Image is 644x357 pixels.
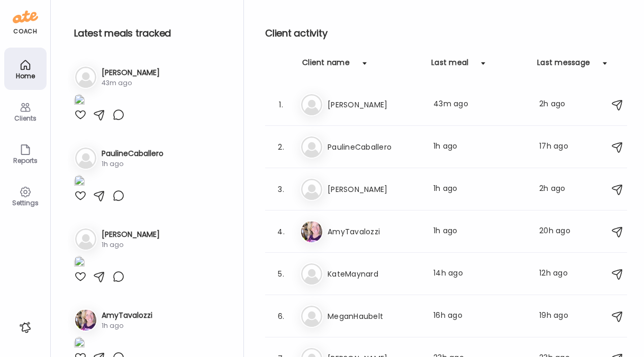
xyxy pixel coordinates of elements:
[102,310,152,321] h3: AmyTavalozzi
[275,268,287,280] div: 5.
[539,268,580,280] div: 12h ago
[302,57,350,74] div: Client name
[74,175,85,189] img: images%2FDGpq8l2iuXRenSUKsMPQKMUHmN23%2F5GtKNMAiCEwPpZizkHG5%2FuMATAdSxpFkZyDzepssW_1080
[275,310,287,323] div: 6.
[13,8,38,25] img: ate
[275,183,287,196] div: 3.
[537,57,590,74] div: Last message
[74,94,85,108] img: images%2FvESdxLSPwXakoR7xgC1jSWLXQdF2%2FY8nbu53Uecjnaqt9reLk%2FgIIV8iNXWNdh683ghEf7_1080
[431,57,468,74] div: Last meal
[102,78,160,88] div: 43m ago
[433,268,527,280] div: 14h ago
[102,148,164,159] h3: PaulineCaballero
[75,148,96,169] img: bg-avatar-default.svg
[539,183,580,196] div: 2h ago
[74,25,226,41] h2: Latest meals tracked
[102,229,160,240] h3: [PERSON_NAME]
[13,27,37,36] div: coach
[539,225,580,238] div: 20h ago
[75,67,96,88] img: bg-avatar-default.svg
[433,225,527,238] div: 1h ago
[328,141,421,153] h3: PaulineCaballero
[539,310,580,323] div: 19h ago
[539,141,580,153] div: 17h ago
[275,98,287,111] div: 1.
[6,72,44,79] div: Home
[6,157,44,164] div: Reports
[75,309,96,331] img: avatars%2FgqR1SDnW9VVi3Upy54wxYxxnK7x1
[328,183,421,196] h3: [PERSON_NAME]
[328,225,421,238] h3: AmyTavalozzi
[74,337,85,351] img: images%2FgqR1SDnW9VVi3Upy54wxYxxnK7x1%2FlG2nqImx0Zgau1cBF8ne%2F7hG81tio0Ff5pNkhpsf5_1080
[301,94,322,115] img: bg-avatar-default.svg
[6,199,44,206] div: Settings
[301,179,322,200] img: bg-avatar-default.svg
[433,183,527,196] div: 1h ago
[301,306,322,327] img: bg-avatar-default.svg
[433,141,527,153] div: 1h ago
[433,98,527,111] div: 43m ago
[102,321,152,331] div: 1h ago
[328,98,421,111] h3: [PERSON_NAME]
[265,25,630,41] h2: Client activity
[539,98,580,111] div: 2h ago
[301,221,322,242] img: avatars%2FgqR1SDnW9VVi3Upy54wxYxxnK7x1
[328,268,421,280] h3: KateMaynard
[102,240,160,250] div: 1h ago
[301,263,322,285] img: bg-avatar-default.svg
[275,141,287,153] div: 2.
[6,115,44,122] div: Clients
[75,228,96,250] img: bg-avatar-default.svg
[275,225,287,238] div: 4.
[301,136,322,158] img: bg-avatar-default.svg
[102,159,164,169] div: 1h ago
[328,310,421,323] h3: MeganHaubelt
[102,67,160,78] h3: [PERSON_NAME]
[433,310,527,323] div: 16h ago
[74,256,85,270] img: images%2FfG67yUJzSJfxJs5p8dXMWfyK2Qe2%2Fy3JbZ5xclEPde4p7TlMU%2FzvJUIxWgIsMTI8fNHGfo_1080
